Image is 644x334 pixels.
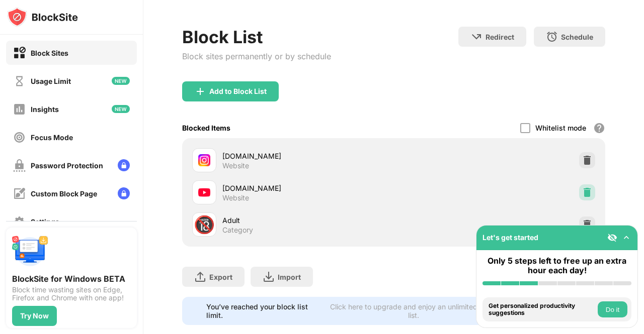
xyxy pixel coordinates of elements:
div: Website [222,161,249,170]
div: Redirect [486,33,514,41]
img: settings-off.svg [13,215,26,228]
div: Blocked Items [182,124,230,132]
div: Website [222,193,249,202]
img: lock-menu.svg [118,159,130,171]
div: Insights [31,105,59,114]
div: Usage Limit [31,77,71,85]
div: Block List [182,27,331,47]
img: password-protection-off.svg [13,159,26,172]
div: Get personalized productivity suggestions [489,302,595,317]
div: Schedule [561,33,593,41]
div: Try Now [20,312,49,320]
div: Adult [222,215,394,226]
img: time-usage-off.svg [13,75,26,87]
div: Block Sites [31,49,68,57]
div: Focus Mode [31,133,73,142]
div: [DOMAIN_NAME] [222,151,394,161]
div: You’ve reached your block list limit. [206,302,321,319]
div: [DOMAIN_NAME] [222,183,394,193]
div: BlockSite for Windows BETA [12,274,131,284]
div: Block time wasting sites on Edge, Firefox and Chrome with one app! [12,286,131,302]
button: Do it [598,301,627,317]
div: Click here to upgrade and enjoy an unlimited block list. [328,302,501,319]
img: new-icon.svg [112,77,130,85]
div: Export [209,273,232,281]
img: customize-block-page-off.svg [13,187,26,200]
img: new-icon.svg [112,105,130,113]
img: push-desktop.svg [12,234,48,270]
div: Only 5 steps left to free up an extra hour each day! [482,256,631,275]
div: Add to Block List [209,87,267,95]
img: eye-not-visible.svg [607,233,617,243]
div: Import [278,273,301,281]
div: Let's get started [482,233,538,242]
img: lock-menu.svg [118,187,130,199]
img: favicons [198,186,210,198]
img: focus-off.svg [13,131,26,144]
div: Block sites permanently or by schedule [182,51,331,61]
div: Password Protection [31,161,103,170]
div: 🔞 [194,214,215,235]
img: logo-blocksite.svg [7,7,78,27]
img: insights-off.svg [13,103,26,116]
div: Category [222,226,253,235]
img: omni-setup-toggle.svg [621,233,631,243]
img: favicons [198,154,210,166]
div: Whitelist mode [535,124,586,132]
div: Settings [31,217,59,226]
img: block-on.svg [13,47,26,59]
div: Custom Block Page [31,189,97,198]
